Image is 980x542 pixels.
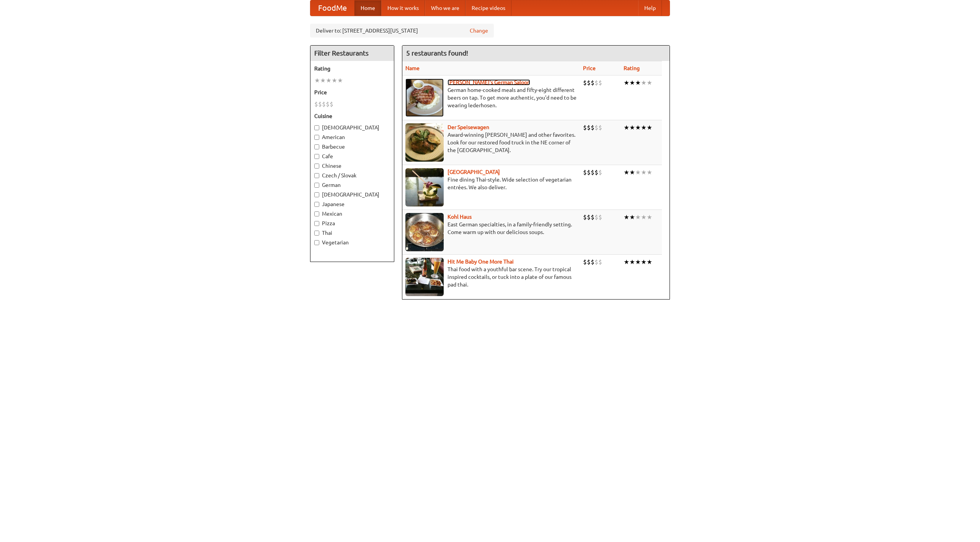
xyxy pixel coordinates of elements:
li: ★ [624,258,629,266]
li: ★ [635,168,641,177]
li: $ [595,123,598,132]
li: $ [587,258,591,266]
label: Czech / Slovak [314,172,390,179]
li: ★ [635,123,641,132]
input: Vegetarian [314,240,319,245]
input: German [314,183,319,188]
label: Pizza [314,219,390,227]
a: Home [354,0,381,16]
input: [DEMOGRAPHIC_DATA] [314,192,319,197]
li: $ [583,168,587,177]
li: $ [318,100,322,108]
label: [DEMOGRAPHIC_DATA] [314,191,390,198]
li: ★ [641,79,647,87]
li: ★ [314,76,320,85]
li: ★ [641,213,647,221]
li: ★ [641,168,647,177]
a: [PERSON_NAME]'s German Saloon [448,79,530,85]
li: ★ [624,168,629,177]
li: ★ [624,213,629,221]
li: $ [595,79,598,87]
li: ★ [326,76,332,85]
input: Chinese [314,164,319,169]
li: ★ [647,168,652,177]
img: kohlhaus.jpg [405,213,444,251]
li: ★ [337,76,343,85]
label: Cafe [314,152,390,160]
li: $ [591,123,595,132]
li: $ [587,168,591,177]
li: $ [591,168,595,177]
a: Name [405,65,420,71]
label: Vegetarian [314,239,390,246]
input: Japanese [314,202,319,207]
label: Japanese [314,200,390,208]
li: $ [587,123,591,132]
a: FoodMe [310,0,354,16]
a: Hit Me Baby One More Thai [448,259,514,265]
li: $ [322,100,326,108]
label: Mexican [314,210,390,218]
li: ★ [641,123,647,132]
a: Recipe videos [465,0,511,16]
a: Change [470,27,488,34]
li: $ [583,258,587,266]
li: ★ [629,258,635,266]
p: Award-winning [PERSON_NAME] and other favorites. Look for our restored food truck in the NE corne... [405,131,577,154]
label: Chinese [314,162,390,170]
p: Fine dining Thai-style. Wide selection of vegetarian entrées. We also deliver. [405,176,577,191]
li: $ [591,213,595,221]
label: German [314,181,390,189]
li: ★ [624,79,629,87]
input: Thai [314,231,319,236]
li: ★ [647,79,652,87]
ng-pluralize: 5 restaurants found! [406,49,468,57]
img: babythai.jpg [405,258,444,296]
input: Czech / Slovak [314,173,319,178]
a: How it works [381,0,425,16]
li: $ [595,213,598,221]
li: ★ [629,79,635,87]
label: [DEMOGRAPHIC_DATA] [314,124,390,131]
a: Der Speisewagen [448,124,489,130]
img: speisewagen.jpg [405,123,444,162]
li: $ [595,168,598,177]
li: ★ [320,76,326,85]
li: ★ [635,258,641,266]
li: ★ [635,213,641,221]
li: $ [587,79,591,87]
a: Price [583,65,596,71]
li: ★ [629,213,635,221]
li: ★ [647,258,652,266]
img: satay.jpg [405,168,444,206]
h5: Rating [314,65,390,72]
img: esthers.jpg [405,79,444,117]
li: $ [591,258,595,266]
a: Who we are [425,0,465,16]
li: $ [587,213,591,221]
p: German home-cooked meals and fifty-eight different beers on tap. To get more authentic, you'd nee... [405,86,577,109]
input: American [314,135,319,140]
label: Thai [314,229,390,237]
input: Cafe [314,154,319,159]
li: $ [583,123,587,132]
li: $ [326,100,330,108]
li: $ [595,258,598,266]
li: ★ [629,168,635,177]
input: Pizza [314,221,319,226]
li: $ [598,123,602,132]
a: Kohl Haus [448,214,472,220]
p: East German specialties, in a family-friendly setting. Come warm up with our delicious soups. [405,221,577,236]
li: $ [330,100,333,108]
a: Rating [624,65,640,71]
li: $ [598,79,602,87]
a: Help [638,0,662,16]
div: Deliver to: [STREET_ADDRESS][US_STATE] [310,24,494,38]
li: ★ [647,123,652,132]
label: American [314,133,390,141]
input: Barbecue [314,144,319,149]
